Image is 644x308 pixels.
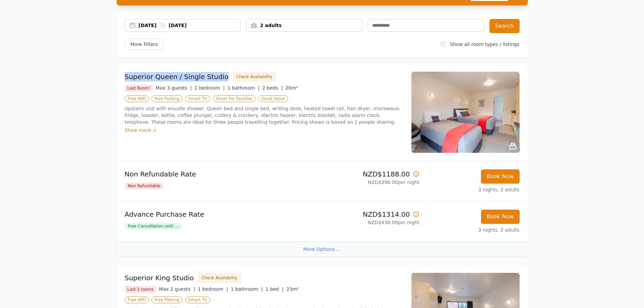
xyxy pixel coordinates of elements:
[151,95,183,102] span: Free Parking
[325,219,420,226] p: NZD$438.00 per night
[266,286,284,292] span: 1 bed |
[125,223,182,230] span: Free Cancellation until ...
[228,85,260,91] span: 1 bathroom |
[125,105,403,125] p: Upstairs unit with ensuite shower, Queen bed and single bed, writing desk, heated towel rail, hai...
[246,22,362,29] div: 2 adults
[425,186,520,193] p: 3 nights, 2 adults
[213,95,256,102] span: Great For Families
[125,85,153,92] span: Last Room!
[125,72,229,81] h3: Superior Queen / Single Studio
[117,241,528,257] div: More Options ...
[258,95,288,102] span: Great Value
[125,210,319,219] p: Advance Purchase Rate
[198,273,241,283] button: Check Availability
[139,22,241,29] div: [DATE] [DATE]
[125,273,194,283] h3: Superior King Studio
[481,169,520,184] button: Book Now
[481,210,520,224] button: Book Now
[198,286,228,292] span: 1 bedroom |
[285,85,298,91] span: 20m²
[231,286,263,292] span: 1 bathroom |
[450,42,519,47] label: Show all room types / listings
[125,286,157,293] span: Last 2 rooms
[185,95,210,102] span: Smart TV
[185,297,210,303] span: Smart TV
[425,227,520,233] p: 3 nights, 2 adults
[159,286,195,292] span: Max 2 guests |
[325,210,420,219] p: NZD$1314.00
[125,297,149,303] span: Free WiFi
[490,19,520,33] button: Search
[286,286,299,292] span: 23m²
[325,169,420,179] p: NZD$1188.00
[156,85,192,91] span: Max 3 guests |
[125,39,164,50] span: More Filters
[262,85,283,91] span: 2 beds |
[125,183,164,189] span: Non Refundable
[233,72,276,82] button: Check Availability
[125,95,149,102] span: Free WiFi
[151,297,183,303] span: Free Parking
[194,85,225,91] span: 1 bedroom |
[325,179,420,186] p: NZD$396.00 per night
[125,127,403,134] div: Show more >
[125,169,319,179] p: Non Refundable Rate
